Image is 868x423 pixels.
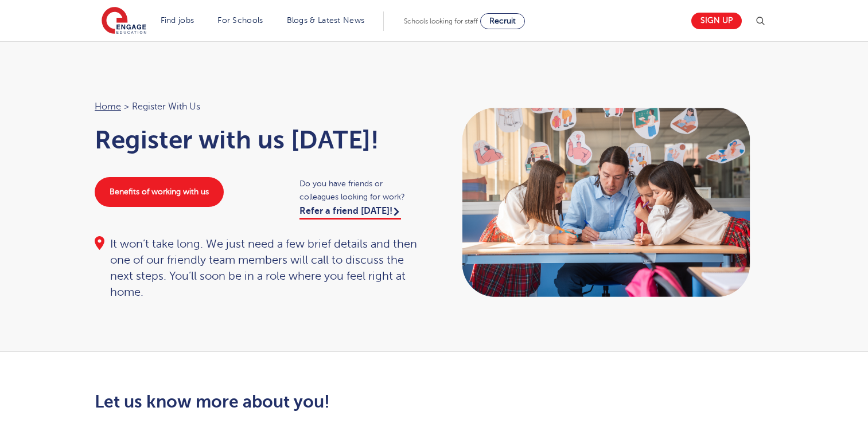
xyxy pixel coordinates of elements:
h1: Register with us [DATE]! [95,126,423,154]
div: It won’t take long. We just need a few brief details and then one of our friendly team members wi... [95,236,423,300]
a: Refer a friend [DATE]! [299,206,401,220]
a: Find jobs [161,16,194,25]
h2: Let us know more about you! [95,392,542,412]
span: Register with us [132,99,200,114]
span: Recruit [489,17,516,25]
nav: breadcrumb [95,99,423,114]
a: Sign up [691,13,742,29]
img: Engage Education [102,7,146,36]
a: Benefits of working with us [95,177,224,207]
span: > [124,101,129,112]
a: Home [95,101,121,112]
a: Recruit [480,13,525,29]
a: Blogs & Latest News [287,16,365,25]
span: Do you have friends or colleagues looking for work? [299,177,423,203]
a: For Schools [217,16,263,25]
span: Schools looking for staff [404,17,478,25]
